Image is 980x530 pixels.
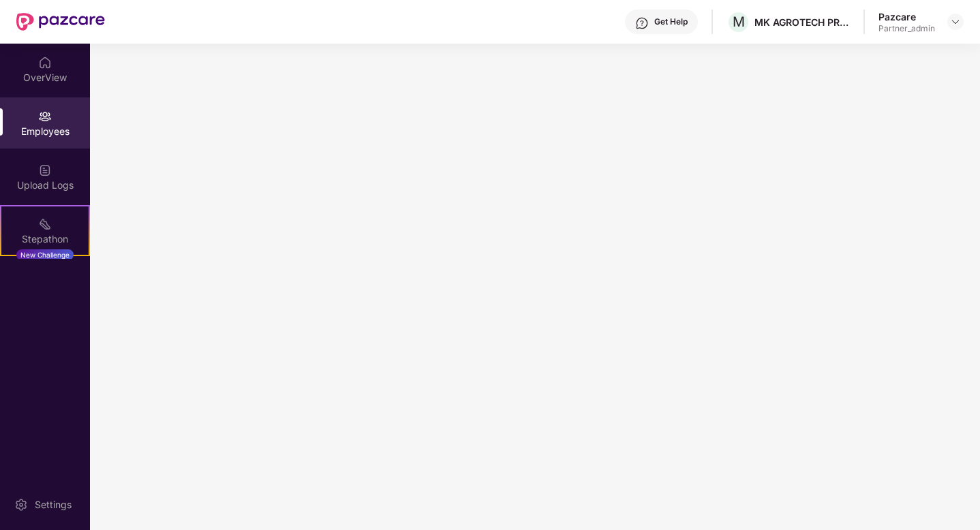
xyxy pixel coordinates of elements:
img: svg+xml;base64,PHN2ZyB4bWxucz0iaHR0cDovL3d3dy53My5vcmcvMjAwMC9zdmciIHdpZHRoPSIyMSIgaGVpZ2h0PSIyMC... [38,217,52,231]
span: M [733,14,745,30]
img: svg+xml;base64,PHN2ZyBpZD0iRW1wbG95ZWVzIiB4bWxucz0iaHR0cDovL3d3dy53My5vcmcvMjAwMC9zdmciIHdpZHRoPS... [38,110,52,123]
div: Get Help [654,16,688,27]
div: MK AGROTECH PRIVATE LIMITED [754,16,850,29]
img: svg+xml;base64,PHN2ZyBpZD0iRHJvcGRvd24tMzJ4MzIiIHhtbG5zPSJodHRwOi8vd3d3LnczLm9yZy8yMDAwL3N2ZyIgd2... [950,16,961,27]
img: svg+xml;base64,PHN2ZyBpZD0iSG9tZSIgeG1sbnM9Imh0dHA6Ly93d3cudzMub3JnLzIwMDAvc3ZnIiB3aWR0aD0iMjAiIG... [38,56,52,69]
img: svg+xml;base64,PHN2ZyBpZD0iU2V0dGluZy0yMHgyMCIgeG1sbnM9Imh0dHA6Ly93d3cudzMub3JnLzIwMDAvc3ZnIiB3aW... [14,498,28,512]
img: svg+xml;base64,PHN2ZyBpZD0iVXBsb2FkX0xvZ3MiIGRhdGEtbmFtZT0iVXBsb2FkIExvZ3MiIHhtbG5zPSJodHRwOi8vd3... [38,163,52,177]
div: Stepathon [1,232,89,246]
div: Partner_admin [878,23,935,34]
div: Pazcare [878,10,935,23]
div: New Challenge [16,249,74,260]
img: New Pazcare Logo [16,13,105,31]
img: svg+xml;base64,PHN2ZyBpZD0iSGVscC0zMngzMiIgeG1sbnM9Imh0dHA6Ly93d3cudzMub3JnLzIwMDAvc3ZnIiB3aWR0aD... [635,16,649,30]
div: Settings [31,498,76,512]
